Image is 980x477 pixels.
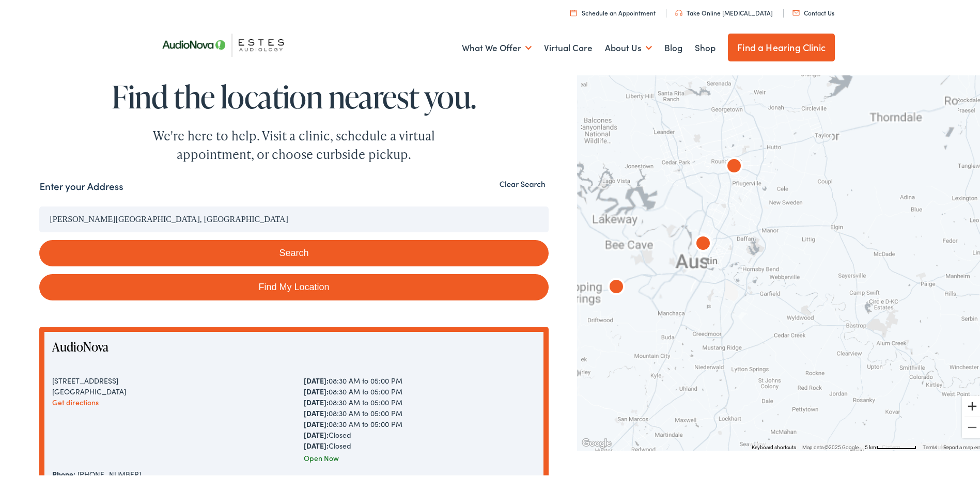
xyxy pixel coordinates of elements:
[728,31,835,59] a: Find a Hearing Clinic
[544,27,593,65] a: Virtual Care
[39,204,548,230] input: Enter your address or zip code
[570,7,577,14] img: utility icon
[304,417,329,427] strong: [DATE]:
[304,451,536,462] div: Open Now
[792,6,834,15] a: Contact Us
[865,442,876,448] span: 5 km
[664,27,682,65] a: Blog
[304,373,329,384] strong: [DATE]:
[570,6,656,15] a: Schedule an Appointment
[304,395,329,405] strong: [DATE]:
[304,384,329,394] strong: [DATE]:
[695,27,715,65] a: Shop
[604,274,629,298] div: AudioNova
[52,373,284,384] div: [STREET_ADDRESS]
[862,441,920,448] button: Map Scale: 5 km per 74 pixels
[496,177,549,187] button: Clear Search
[304,406,329,416] strong: [DATE]:
[52,395,99,405] a: Get directions
[304,427,329,438] strong: [DATE]:
[605,27,652,65] a: About Us
[923,442,937,448] a: Terms (opens in new tab)
[52,384,284,395] div: [GEOGRAPHIC_DATA]
[39,272,548,298] a: Find My Location
[129,124,459,162] div: We're here to help. Visit a clinic, schedule a virtual appointment, or choose curbside pickup.
[580,435,614,448] a: Open this area in Google Maps (opens a new window)
[39,177,123,192] label: Enter your Address
[722,153,746,178] div: AudioNova
[691,230,715,255] div: AudioNova
[39,77,548,112] h1: Find the location nearest you.
[802,442,859,448] span: Map data ©2025 Google
[792,8,800,13] img: utility icon
[580,435,614,448] img: Google
[39,238,548,264] button: Search
[52,336,108,353] a: AudioNova
[752,442,796,449] button: Keyboard shortcuts
[675,8,682,14] img: utility icon
[52,467,75,477] strong: Phone:
[304,438,329,449] strong: [DATE]:
[675,6,773,15] a: Take Online [MEDICAL_DATA]
[77,467,141,477] a: [PHONE_NUMBER]
[304,373,536,449] div: 08:30 AM to 05:00 PM 08:30 AM to 05:00 PM 08:30 AM to 05:00 PM 08:30 AM to 05:00 PM 08:30 AM to 0...
[462,27,532,65] a: What We Offer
